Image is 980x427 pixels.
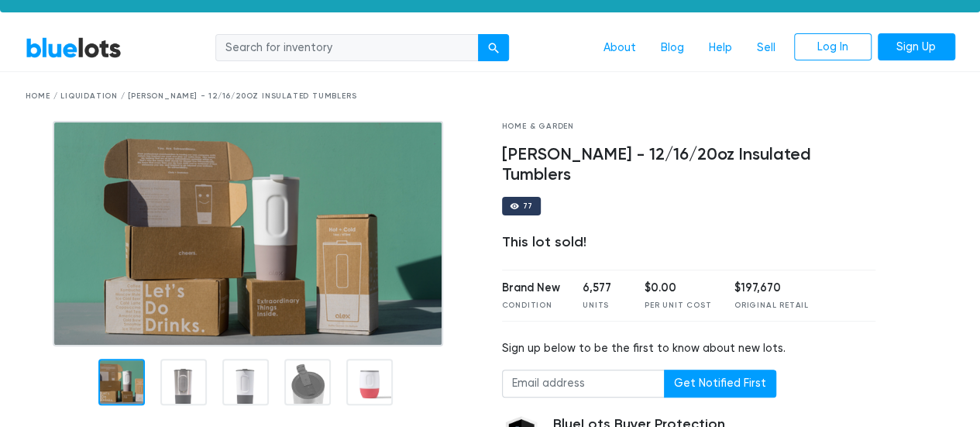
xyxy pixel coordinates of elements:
[502,234,876,251] div: This lot sold!
[502,280,560,297] div: Brand New
[794,33,872,61] a: Log In
[502,370,665,398] input: Email address
[523,202,534,210] div: 77
[734,280,809,297] div: $197,670
[664,370,776,398] button: Get Notified First
[744,33,788,63] a: Sell
[645,280,711,297] div: $0.00
[502,121,876,133] div: Home & Garden
[502,300,560,312] div: Condition
[502,145,876,185] h4: [PERSON_NAME] - 12/16/20oz Insulated Tumblers
[734,300,809,312] div: Original Retail
[583,300,621,312] div: Units
[648,33,696,63] a: Blog
[26,36,122,59] a: BlueLots
[502,340,876,357] div: Sign up below to be the first to know about new lots.
[26,91,955,102] div: Home / Liquidation / [PERSON_NAME] - 12/16/20oz Insulated Tumblers
[53,121,443,346] img: bb1055a5-befe-4332-bf2e-a0b60a51fb04-1748536576.png
[215,34,479,62] input: Search for inventory
[878,33,955,61] a: Sign Up
[696,33,744,63] a: Help
[591,33,648,63] a: About
[583,280,621,297] div: 6,577
[645,300,711,312] div: Per Unit Cost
